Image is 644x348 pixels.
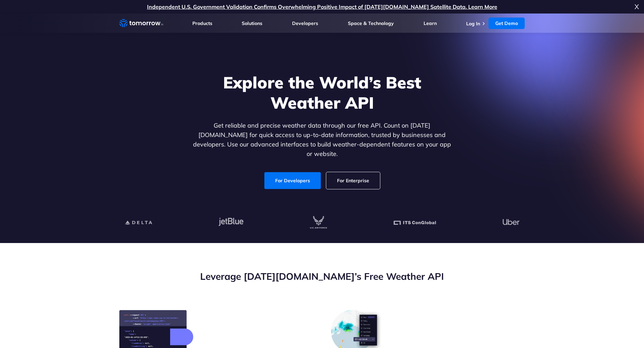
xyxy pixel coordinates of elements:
h2: Leverage [DATE][DOMAIN_NAME]’s Free Weather API [119,270,525,283]
a: Learn [424,20,437,26]
a: Developers [292,20,318,26]
h1: Explore the World’s Best Weather API [192,72,453,113]
a: Independent U.S. Government Validation Confirms Overwhelming Positive Impact of [DATE][DOMAIN_NAM... [147,3,497,10]
a: Home link [119,18,163,28]
a: Get Demo [488,18,525,29]
a: Space & Technology [348,20,394,26]
a: For Developers [264,172,321,189]
a: Products [192,20,212,26]
a: Log In [466,21,480,27]
a: For Enterprise [326,172,380,189]
p: Get reliable and precise weather data through our free API. Count on [DATE][DOMAIN_NAME] for quic... [192,121,453,159]
a: Solutions [242,20,262,26]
